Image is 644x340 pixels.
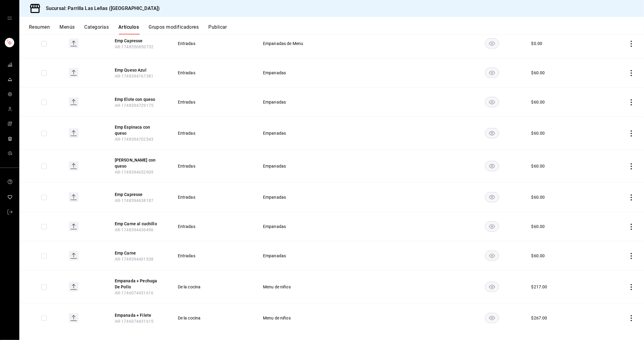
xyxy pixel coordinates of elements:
[531,284,547,290] div: $ 217.00
[485,128,499,138] button: availability-product
[115,250,163,256] button: edit-product-location
[178,224,248,229] span: Entradas
[178,254,248,258] span: Entradas
[118,24,139,34] button: Artículos
[115,124,163,136] button: edit-product-location
[531,70,545,76] div: $ 60.00
[263,285,372,289] span: Menu de niños
[29,24,50,34] button: Resumen
[178,195,248,199] span: Entradas
[115,278,163,290] button: edit-product-location
[115,312,163,318] button: edit-product-location
[485,192,499,202] button: availability-product
[263,100,372,104] span: Empanadas
[115,221,163,227] button: edit-product-location
[208,24,227,34] button: Publicar
[485,251,499,261] button: availability-product
[115,257,153,261] span: AR-1748394401538
[531,99,545,105] div: $ 60.00
[178,100,248,104] span: Entradas
[178,164,248,168] span: Entradas
[263,224,372,229] span: Empanadas
[178,285,248,289] span: De la cocina
[115,44,153,49] span: AR-1748556850732
[59,24,75,34] button: Menús
[263,164,372,168] span: Empanadas
[628,41,634,47] button: actions
[115,290,153,295] span: AR-1746074431616
[628,99,634,105] button: actions
[531,253,545,259] div: $ 60.00
[41,5,160,12] h3: Sucursal: Parrilla Las Leñas ([GEOGRAPHIC_DATA])
[115,137,153,142] span: AR-1748394702543
[178,71,248,75] span: Entradas
[115,38,163,44] button: edit-product-location
[263,131,372,135] span: Empanadas
[531,130,545,136] div: $ 60.00
[115,191,163,197] button: edit-product-location
[628,253,634,259] button: actions
[485,221,499,232] button: availability-product
[178,41,248,46] span: Entradas
[485,313,499,323] button: availability-product
[149,24,199,34] button: Grupos modificadores
[115,319,153,324] span: AR-1746074431615
[263,316,372,320] span: Menu de niños
[115,103,153,108] span: AR-1748394729175
[531,194,545,200] div: $ 60.00
[115,198,153,203] span: AR-1748394638187
[531,163,545,169] div: $ 60.00
[7,16,12,21] button: open drawer
[115,157,163,169] button: edit-product-location
[263,41,372,46] span: Empanadas de Menu
[263,71,372,75] span: Empanadas
[531,223,545,229] div: $ 60.00
[628,284,634,290] button: actions
[263,254,372,258] span: Empanadas
[628,70,634,76] button: actions
[115,96,163,102] button: edit-product-location
[485,97,499,107] button: availability-product
[115,227,153,232] span: AR-1748394436496
[628,194,634,200] button: actions
[485,282,499,292] button: availability-product
[628,130,634,136] button: actions
[178,131,248,135] span: Entradas
[531,315,547,321] div: $ 267.00
[485,161,499,171] button: availability-product
[531,40,543,47] div: $ 0.00
[485,68,499,78] button: availability-product
[485,38,499,49] button: availability-product
[115,67,163,73] button: edit-product-location
[178,316,248,320] span: De la cocina
[29,24,644,34] div: navigation tabs
[628,163,634,169] button: actions
[628,224,634,230] button: actions
[628,315,634,321] button: actions
[115,170,153,175] span: AR-1748394652909
[263,195,372,199] span: Empanadas
[85,24,109,34] button: Categorías
[115,74,153,79] span: AR-1748394767381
